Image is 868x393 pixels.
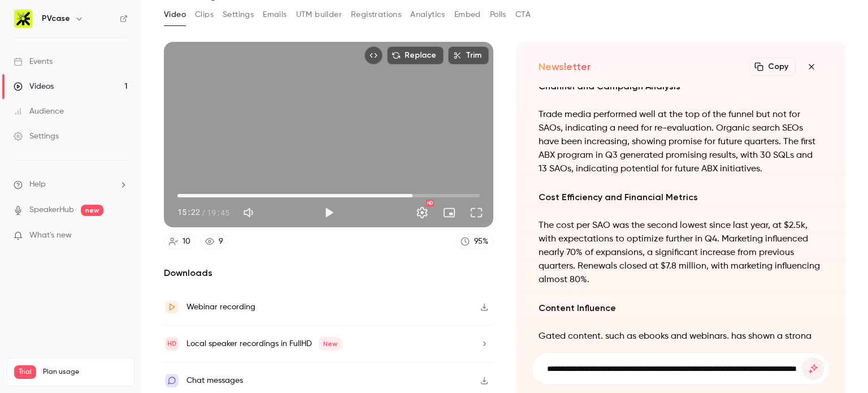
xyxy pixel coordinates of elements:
[14,10,32,28] img: PVcase
[29,179,46,191] span: Help
[14,179,128,191] li: help-dropdown-opener
[14,106,64,117] div: Audience
[238,201,261,224] button: Mute
[114,231,128,241] iframe: Noticeable Trigger
[207,206,229,218] span: 19:45
[539,330,823,384] p: Gated content, such as ebooks and webinars, has shown a strong influence on closed business, with...
[200,234,228,249] a: 9
[183,236,190,248] div: 10
[164,266,493,280] h2: Downloads
[539,60,591,74] h2: Newsletter
[219,236,223,248] div: 9
[43,368,127,377] span: Plan usage
[351,6,401,24] button: Registrations
[14,365,36,379] span: Trial
[195,6,214,24] button: Clips
[490,6,506,24] button: Polls
[186,337,342,351] div: Local speaker recordings in FullHD
[539,189,823,205] h3: Cost Efficiency and Financial Metrics
[474,236,488,248] div: 95 %
[14,81,54,92] div: Videos
[81,205,103,216] span: new
[164,6,186,24] button: Video
[454,6,481,24] button: Embed
[223,6,254,24] button: Settings
[186,374,243,387] div: Chat messages
[465,201,488,224] button: Full screen
[318,201,340,224] button: Play
[411,201,433,224] button: Settings
[42,13,70,24] h6: PVcase
[438,201,461,224] button: Turn on miniplayer
[186,300,255,314] div: Webinar recording
[448,46,489,64] button: Trim
[426,200,434,206] div: HD
[263,6,287,24] button: Emails
[539,300,823,316] h3: Content Influence
[177,206,200,218] span: 15:22
[201,206,206,218] span: /
[164,234,196,249] a: 10
[296,6,342,24] button: UTM builder
[177,206,229,218] div: 15:22
[364,46,383,64] button: Embed video
[29,230,72,241] span: What's new
[14,56,53,67] div: Events
[387,46,444,64] button: Replace
[539,219,823,287] p: The cost per SAO was the second lowest since last year, at $2.5k, with expectations to optimize f...
[29,204,74,216] a: SpeakerHub
[455,234,493,249] a: 95%
[749,58,796,76] button: Copy
[515,6,531,24] button: CTA
[410,6,445,24] button: Analytics
[319,337,342,351] span: New
[539,108,823,176] p: Trade media performed well at the top of the funnel but not for SAOs, indicating a need for re-ev...
[14,131,59,142] div: Settings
